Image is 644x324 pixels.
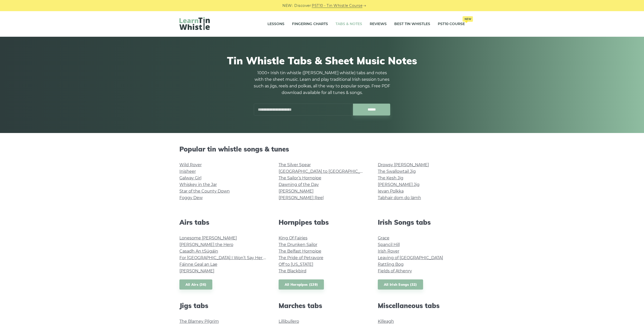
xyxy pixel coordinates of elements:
a: Tabhair dom do lámh [378,195,421,200]
a: Ievan Polkka [378,189,404,194]
a: Inisheer [179,169,196,174]
a: The Drunken Sailor [279,242,317,247]
a: All Irish Songs (32) [378,279,423,290]
a: Casadh An tSúgáin [179,249,218,254]
a: The Silver Spear [279,162,311,167]
a: PST10 CourseNew [438,18,465,30]
a: Grace [378,236,389,240]
h2: Hornpipes tabs [279,218,366,226]
a: Reviews [370,18,387,30]
a: The Pride of Petravore [279,255,323,260]
a: The Kesh Jig [378,176,403,180]
a: Star of the County Down [179,189,230,194]
a: Fingering Charts [292,18,328,30]
a: Drowsy [PERSON_NAME] [378,162,429,167]
h2: Popular tin whistle songs & tunes [179,145,465,153]
a: Tabs & Notes [336,18,362,30]
a: Spancil Hill [378,242,400,247]
a: Leaving of [GEOGRAPHIC_DATA] [378,255,443,260]
a: The Belfast Hornpipe [279,249,321,254]
a: [PERSON_NAME] [179,269,214,273]
span: New [463,16,473,22]
a: King Of Fairies [279,236,307,240]
h1: Tin Whistle Tabs & Sheet Music Notes [179,54,465,67]
a: The Swallowtail Jig [378,169,416,174]
img: LearnTinWhistle.com [179,17,210,30]
a: Galway Girl [179,176,201,180]
a: Lessons [267,18,284,30]
a: The Blarney Pilgrim [179,319,219,324]
a: [PERSON_NAME] Jig [378,182,420,187]
a: Off to [US_STATE] [279,262,313,267]
a: Fáinne Geal an Lae [179,262,217,267]
h2: Miscellaneous tabs [378,302,465,310]
a: [GEOGRAPHIC_DATA] to [GEOGRAPHIC_DATA] [279,169,372,174]
a: All Hornpipes (139) [279,279,324,290]
a: Killeagh [378,319,394,324]
a: The Sailor’s Hornpipe [279,176,321,180]
a: For [GEOGRAPHIC_DATA] I Won’t Say Her Name [179,255,276,260]
h2: Jigs tabs [179,302,266,310]
a: Rattling Bog [378,262,404,267]
a: All Airs (36) [179,279,213,290]
a: The Blackbird [279,269,306,273]
a: Best Tin Whistles [394,18,430,30]
a: [PERSON_NAME] the Hero [179,242,233,247]
a: Fields of Athenry [378,269,412,273]
a: Foggy Dew [179,195,203,200]
a: [PERSON_NAME] Reel [279,195,324,200]
a: Lillibullero [279,319,299,324]
a: Dawning of the Day [279,182,319,187]
h2: Airs tabs [179,218,266,226]
a: Irish Rover [378,249,399,254]
a: Wild Rover [179,162,202,167]
a: Whiskey in the Jar [179,182,217,187]
a: [PERSON_NAME] [279,189,314,194]
p: 1000+ Irish tin whistle ([PERSON_NAME] whistle) tabs and notes with the sheet music. Learn and pl... [254,70,390,96]
h2: Marches tabs [279,302,366,310]
a: Lonesome [PERSON_NAME] [179,236,237,240]
h2: Irish Songs tabs [378,218,465,226]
